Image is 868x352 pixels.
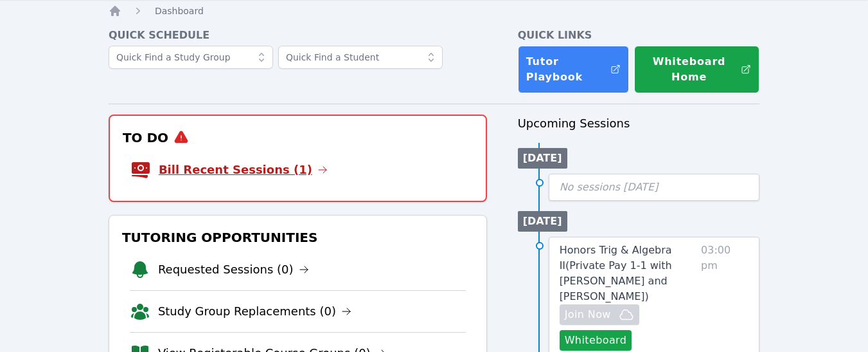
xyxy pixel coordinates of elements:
li: [DATE] [518,211,567,232]
li: [DATE] [518,148,567,169]
h3: To Do [120,126,475,149]
span: 03:00 pm [701,243,748,351]
a: Study Group Replacements (0) [158,302,351,320]
a: Dashboard [155,5,204,17]
h3: Upcoming Sessions [518,115,760,133]
span: No sessions [DATE] [560,181,659,193]
span: Join Now [565,307,611,322]
button: Whiteboard [560,330,632,351]
span: Dashboard [155,6,204,16]
a: Requested Sessions (0) [158,261,309,279]
h3: Tutoring Opportunities [120,226,476,249]
h4: Quick Links [518,28,760,43]
input: Quick Find a Study Group [109,46,273,69]
a: Tutor Playbook [518,46,630,93]
nav: Breadcrumb [109,5,759,17]
a: Honors Trig & Algebra II(Private Pay 1-1 with [PERSON_NAME] and [PERSON_NAME]) [560,243,696,304]
button: Join Now [560,304,639,325]
h4: Quick Schedule [109,28,487,43]
button: Whiteboard Home [634,46,759,93]
input: Quick Find a Student [278,46,443,69]
span: Honors Trig & Algebra II ( Private Pay 1-1 with [PERSON_NAME] and [PERSON_NAME] ) [560,244,672,302]
a: Bill Recent Sessions (1) [159,161,328,179]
